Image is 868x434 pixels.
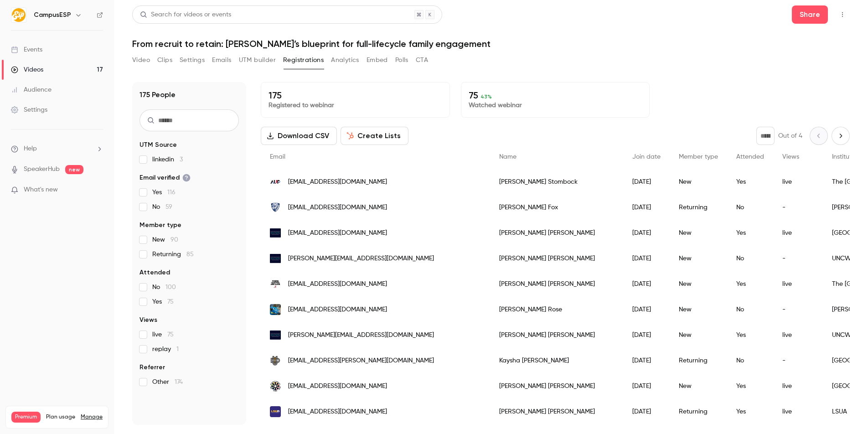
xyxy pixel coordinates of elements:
span: Help [24,144,37,154]
div: Yes [727,169,773,195]
div: No [727,246,773,271]
span: [PERSON_NAME][EMAIL_ADDRESS][DOMAIN_NAME] [288,331,434,340]
div: Audience [11,85,52,94]
div: live [773,220,823,246]
div: Settings [11,105,47,114]
button: Video [132,53,150,67]
span: live [152,330,174,339]
div: New [670,297,727,322]
div: [DATE] [623,373,670,399]
div: - [773,195,823,220]
img: CampusESP [11,8,26,22]
img: dordt.edu [270,355,281,366]
span: No [152,283,176,292]
div: New [670,373,727,399]
img: ua.edu [270,279,281,289]
span: Email verified [139,173,191,182]
div: No [727,348,773,373]
span: 59 [165,204,172,210]
span: 1 [176,346,179,352]
div: Yes [727,271,773,297]
div: [PERSON_NAME] [PERSON_NAME] [490,271,623,297]
div: [DATE] [623,271,670,297]
span: Other [152,377,183,387]
div: Kaysha [PERSON_NAME] [490,348,623,373]
span: Member type [139,221,181,230]
span: [EMAIL_ADDRESS][DOMAIN_NAME] [288,177,387,187]
div: Returning [670,399,727,424]
button: Polls [395,53,408,67]
button: CTA [416,53,428,67]
span: Name [499,154,517,160]
button: UTM builder [239,53,276,67]
div: - [773,348,823,373]
span: Attended [736,154,764,160]
span: [EMAIL_ADDRESS][DOMAIN_NAME] [288,203,387,212]
span: 43 % [480,93,492,100]
div: live [773,399,823,424]
div: [PERSON_NAME] Rose [490,297,623,322]
span: Email [270,154,285,160]
p: Out of 4 [778,131,802,140]
button: Settings [180,53,205,67]
p: 75 [469,90,642,101]
span: 116 [167,189,176,196]
div: [DATE] [623,169,670,195]
span: New [152,235,178,244]
div: [PERSON_NAME] [PERSON_NAME] [490,322,623,348]
button: Download CSV [261,127,337,145]
span: Premium [11,412,41,423]
div: [PERSON_NAME] [PERSON_NAME] [490,373,623,399]
span: Attended [139,268,170,277]
div: [PERSON_NAME] Stombock [490,169,623,195]
span: [PERSON_NAME][EMAIL_ADDRESS][DOMAIN_NAME] [288,254,434,263]
span: Returning [152,250,194,259]
div: No [727,297,773,322]
button: Share [792,5,828,24]
h6: CampusESP [34,10,71,20]
span: [EMAIL_ADDRESS][DOMAIN_NAME] [288,382,387,391]
img: jhu.edu [270,202,281,213]
div: New [670,271,727,297]
div: [PERSON_NAME] [PERSON_NAME] [490,399,623,424]
span: Plan usage [46,413,75,421]
div: [DATE] [623,399,670,424]
div: - [773,246,823,271]
span: 174 [175,379,183,385]
button: Next page [832,127,850,145]
span: Yes [152,297,174,306]
span: 100 [165,284,176,290]
div: live [773,169,823,195]
span: Views [782,154,799,160]
span: [EMAIL_ADDRESS][DOMAIN_NAME] [288,279,387,289]
span: Referrer [139,363,165,372]
div: Returning [670,348,727,373]
span: Join date [632,154,661,160]
div: [DATE] [623,348,670,373]
span: replay [152,345,179,354]
p: Registered to webinar [269,101,442,110]
div: live [773,322,823,348]
button: Create Lists [341,127,408,145]
span: [EMAIL_ADDRESS][DOMAIN_NAME] [288,228,387,238]
button: Registrations [283,53,324,67]
span: Views [139,315,157,325]
span: [EMAIL_ADDRESS][DOMAIN_NAME] [288,407,387,417]
section: facet-groups [139,140,239,387]
div: Yes [727,322,773,348]
div: live [773,373,823,399]
span: 75 [167,299,174,305]
span: 85 [186,251,194,258]
img: uncw.edu [270,253,281,264]
div: [PERSON_NAME] Fox [490,195,623,220]
a: Manage [81,413,103,421]
span: Yes [152,188,176,197]
span: 90 [170,237,178,243]
span: No [152,202,172,212]
div: live [773,271,823,297]
span: linkedin [152,155,183,164]
img: alfredstate.edu [270,304,281,315]
div: [DATE] [623,322,670,348]
div: [DATE] [623,195,670,220]
div: Yes [727,220,773,246]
